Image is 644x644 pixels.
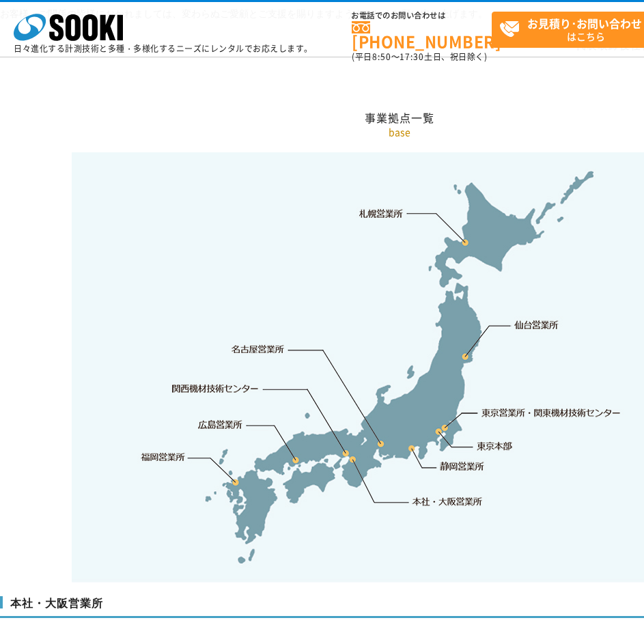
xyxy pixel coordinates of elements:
[477,440,513,453] a: 東京本部
[352,51,487,63] span: (平日 ～ 土日、祝日除く)
[411,494,483,508] a: 本社・大阪営業所
[400,51,424,63] span: 17:30
[14,44,313,53] p: 日々進化する計測技術と多種・多様化するニーズにレンタルでお応えします。
[172,382,259,395] a: 関西機材技術センター
[359,206,404,220] a: 札幌営業所
[482,406,622,419] a: 東京営業所・関東機材技術センター
[527,15,642,31] strong: お見積り･お問い合わせ
[514,318,559,332] a: 仙台営業所
[352,21,492,49] a: [PHONE_NUMBER]
[141,450,185,464] a: 福岡営業所
[440,460,484,473] a: 静岡営業所
[199,417,243,431] a: 広島営業所
[232,343,285,356] a: 名古屋営業所
[372,51,391,63] span: 8:50
[352,12,492,20] span: お電話でのお問い合わせは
